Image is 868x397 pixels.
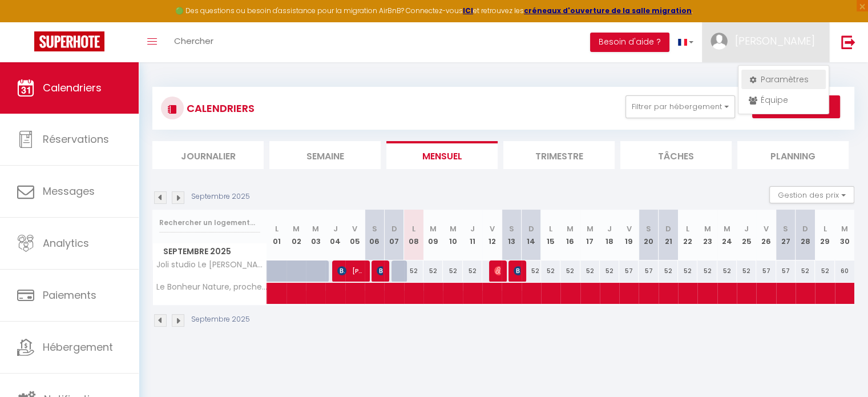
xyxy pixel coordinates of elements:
[490,223,495,234] abbr: V
[741,70,826,89] a: Paramètres
[337,260,363,282] span: [PERSON_NAME]
[802,223,808,234] abbr: D
[509,223,514,234] abbr: S
[741,90,826,110] a: Équipe
[835,210,854,260] th: 30
[286,210,306,260] th: 02
[423,260,443,282] div: 52
[312,223,319,234] abbr: M
[352,223,357,234] abbr: V
[783,223,788,234] abbr: S
[443,210,462,260] th: 10
[590,33,669,52] button: Besoin d'aide ?
[404,260,423,282] div: 52
[165,22,222,62] a: Chercher
[646,223,651,234] abbr: S
[841,35,855,49] img: logout
[372,223,377,234] abbr: S
[155,283,269,291] span: Le Bonheur Nature, proche gare
[627,223,632,234] abbr: V
[580,210,600,260] th: 17
[587,223,594,234] abbr: M
[756,210,776,260] th: 26
[345,210,365,260] th: 05
[325,210,345,260] th: 04
[463,210,482,260] th: 11
[43,340,113,354] span: Hébergement
[153,243,267,260] span: Septembre 2025
[717,210,737,260] th: 24
[737,210,756,260] th: 25
[470,223,475,234] abbr: J
[43,288,96,302] span: Paiements
[737,141,849,169] li: Planning
[522,210,541,260] th: 14
[43,132,109,146] span: Réservations
[449,223,456,234] abbr: M
[704,223,711,234] abbr: M
[724,223,730,234] abbr: M
[463,6,473,15] a: ICI
[404,210,423,260] th: 08
[796,260,815,282] div: 52
[619,210,639,260] th: 19
[560,260,580,282] div: 52
[639,210,658,260] th: 20
[430,223,437,234] abbr: M
[306,210,325,260] th: 03
[482,210,502,260] th: 12
[275,223,278,234] abbr: L
[528,223,534,234] abbr: D
[697,260,717,282] div: 52
[9,5,43,39] button: Ouvrir le widget de chat LiveChat
[776,260,796,282] div: 57
[625,95,735,118] button: Filtrer par hébergement
[34,31,104,51] img: Super Booking
[796,210,815,260] th: 28
[678,210,697,260] th: 22
[639,260,658,282] div: 57
[386,141,498,169] li: Mensuel
[191,314,250,325] p: Septembre 2025
[159,212,260,233] input: Rechercher un logement...
[423,210,443,260] th: 09
[541,210,560,260] th: 15
[580,260,600,282] div: 52
[174,35,213,47] span: Chercher
[43,184,95,198] span: Messages
[502,210,521,260] th: 13
[267,210,286,260] th: 01
[835,260,854,282] div: 60
[815,210,834,260] th: 29
[503,141,615,169] li: Trimestre
[412,223,415,234] abbr: L
[293,223,300,234] abbr: M
[269,141,381,169] li: Semaine
[43,81,102,95] span: Calendriers
[152,141,264,169] li: Journalier
[678,260,697,282] div: 52
[443,260,462,282] div: 52
[665,223,671,234] abbr: D
[43,236,89,250] span: Analytics
[841,223,848,234] abbr: M
[541,260,560,282] div: 52
[365,210,384,260] th: 06
[377,260,383,282] span: [PERSON_NAME]
[522,260,541,282] div: 52
[815,260,834,282] div: 52
[659,210,678,260] th: 21
[514,260,520,282] span: [PERSON_NAME]
[620,141,732,169] li: Tâches
[776,210,796,260] th: 27
[524,6,692,15] a: créneaux d'ouverture de la salle migration
[659,260,678,282] div: 52
[184,95,255,121] h3: CALENDRIERS
[702,22,829,62] a: ... [PERSON_NAME]
[735,34,815,48] span: [PERSON_NAME]
[710,33,728,50] img: ...
[600,210,619,260] th: 18
[764,223,769,234] abbr: V
[823,223,826,234] abbr: L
